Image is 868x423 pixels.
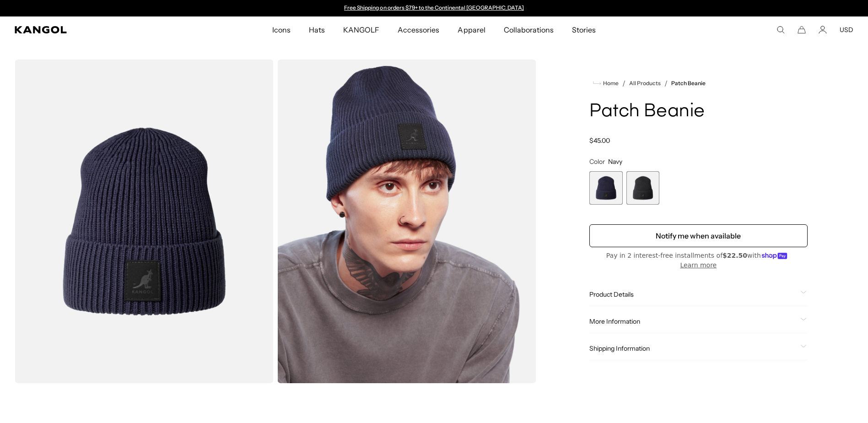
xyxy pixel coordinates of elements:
label: Black [626,171,660,205]
summary: Search here [776,26,785,34]
a: Accessories [388,16,448,43]
span: Hats [309,16,325,43]
span: Shipping Information [589,344,797,352]
a: Account [819,26,827,34]
a: Icons [263,16,300,43]
nav: breadcrumbs [589,78,808,89]
a: Hats [300,16,334,43]
span: Home [601,80,619,87]
a: Home [593,79,619,87]
div: 2 of 2 [626,171,660,205]
li: / [619,78,625,89]
div: Announcement [340,5,528,12]
a: Stories [563,16,605,43]
product-gallery: Gallery Viewer [15,60,536,383]
label: Navy [589,171,623,205]
a: Kangol [15,26,180,33]
span: Icons [272,16,291,43]
li: / [661,78,668,89]
span: Collaborations [504,16,554,43]
img: navy [277,60,536,383]
a: All Products [629,80,661,87]
a: KANGOLF [334,16,388,43]
div: 1 of 2 [340,5,528,12]
a: Patch Beanie [671,80,706,87]
span: Navy [608,157,622,166]
h1: Patch Beanie [589,102,808,122]
span: Apparel [458,16,485,43]
img: color-navy [15,60,274,383]
span: $45.00 [589,136,610,145]
span: Accessories [398,16,439,43]
button: USD [840,26,853,34]
a: Collaborations [495,16,563,43]
a: Apparel [448,16,494,43]
span: KANGOLF [343,16,379,43]
span: Color [589,157,605,166]
span: More Information [589,317,797,325]
span: Product Details [589,290,797,298]
slideshow-component: Announcement bar [340,5,528,12]
button: Cart [798,26,806,34]
a: Free Shipping on orders $79+ to the Continental [GEOGRAPHIC_DATA] [344,4,524,11]
div: 1 of 2 [589,171,623,205]
span: Stories [572,16,596,43]
button: Notify me when available [589,224,808,247]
